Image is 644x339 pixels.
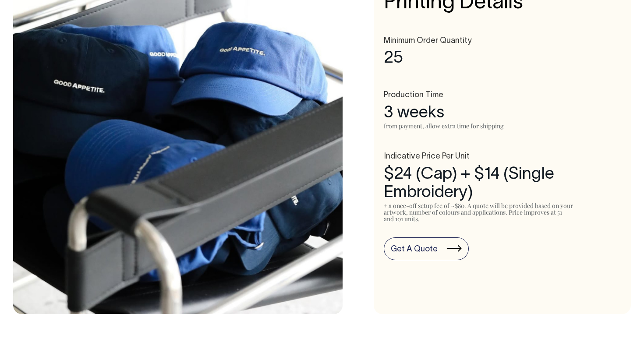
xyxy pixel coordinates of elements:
[384,202,573,222] div: + a once-off setup fee of ~$80. A quote will be provided based on your artwork, number of colours...
[384,237,469,260] a: Get A Quote
[384,166,621,202] div: $24 (Cap) + $14 (Single Embroidery)
[384,49,621,68] div: 25
[384,37,621,46] h3: Minimum Order Quantity
[384,104,621,123] div: 3 weeks
[384,91,621,100] h3: Production Time
[384,152,621,161] h3: Indicative Price Per Unit
[384,123,573,129] div: from payment, allow extra time for shipping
